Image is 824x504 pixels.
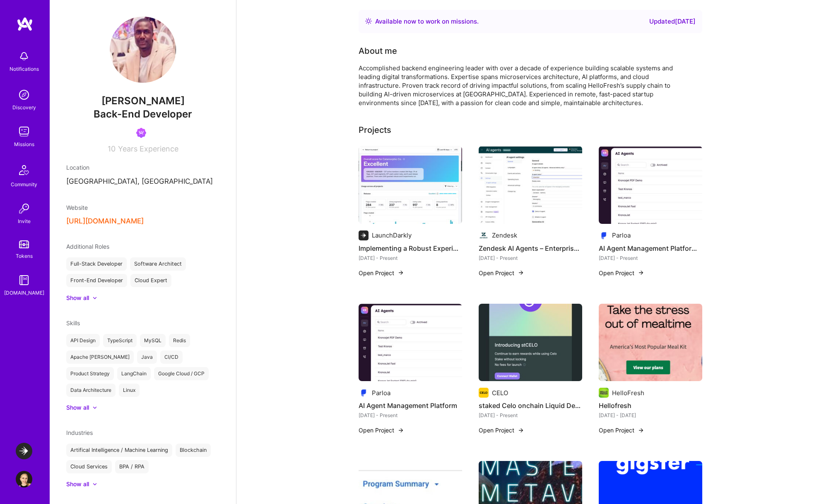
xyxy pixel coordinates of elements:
div: [DATE] - Present [359,254,462,262]
div: Community [11,180,37,189]
img: AI Agent Management Platform Development [599,146,702,224]
button: Open Project [479,426,524,434]
img: arrow-right [638,269,644,276]
div: [DATE] - Present [479,254,582,262]
img: arrow-right [518,269,524,276]
img: User Avatar [16,471,32,487]
div: Artifical Intelligence / Machine Learning [66,444,172,457]
h4: staked Celo onchain Liquid Derivative [479,400,582,411]
span: Additional Roles [66,243,109,250]
img: bell [16,48,32,65]
img: Been on Mission [136,128,146,138]
img: staked Celo onchain Liquid Derivative [479,304,582,382]
img: Implementing a Robust Experiment Health Check System [359,146,462,224]
span: [PERSON_NAME] [66,95,219,107]
h4: AI Agent Management Platform [359,400,462,411]
img: Hellofresh [599,304,702,382]
div: Linux [119,384,140,397]
div: Show all [66,403,89,412]
h4: Hellofresh [599,400,702,411]
button: Open Project [359,269,404,277]
div: Invite [18,217,31,226]
div: BPA / RPA [115,460,149,473]
img: Company logo [359,388,369,398]
button: Open Project [599,269,644,277]
div: Full-Stack Developer [66,257,127,271]
span: Industries [66,429,93,436]
span: Skills [66,319,80,326]
img: arrow-right [398,427,404,434]
img: Company logo [359,230,369,240]
img: arrow-right [638,427,644,434]
div: LangChain [117,367,151,380]
div: LaunchDarkly [372,231,412,240]
img: AI Agent Management Platform [359,304,462,382]
div: Product Strategy [66,367,114,380]
img: discovery [16,86,32,103]
div: Software Architect [130,257,186,271]
div: Location [66,163,219,172]
div: Front-End Developer [66,274,127,287]
img: arrow-right [398,269,404,276]
div: [DOMAIN_NAME] [4,288,44,297]
div: API Design [66,334,100,347]
div: Discovery [12,103,36,112]
img: tokens [19,240,29,248]
div: Cloud Services [66,460,112,473]
div: Blockchain [176,444,211,457]
div: About me [359,45,397,57]
img: arrow-right [518,427,524,434]
img: Company logo [479,388,489,398]
div: Google Cloud / GCP [154,367,209,380]
div: MySQL [140,334,166,347]
button: Open Project [599,426,644,434]
h4: Zendesk AI Agents – Enterprise-Grade LLM Support Assistant [479,243,582,254]
div: HelloFresh [612,389,644,397]
div: Projects [359,124,391,136]
div: Zendesk [492,231,517,240]
div: TypeScript [103,334,137,347]
img: Community [14,160,34,180]
img: User Avatar [110,17,176,83]
div: Cloud Expert [130,274,171,287]
div: Apache [PERSON_NAME] [66,350,134,364]
img: Zendesk AI Agents – Enterprise-Grade LLM Support Assistant [479,146,582,224]
img: Company logo [599,230,609,240]
div: [DATE] - Present [359,411,462,420]
h4: AI Agent Management Platform Development [599,243,702,254]
button: Open Project [359,426,404,434]
span: Back-End Developer [94,108,192,120]
img: guide book [16,272,32,288]
div: Show all [66,294,89,302]
div: Redis [169,334,190,347]
div: Parloa [612,231,631,240]
button: [URL][DOMAIN_NAME] [66,217,144,226]
div: [DATE] - [DATE] [599,411,702,420]
a: User Avatar [14,471,34,487]
span: 10 [108,144,116,153]
img: Company logo [479,230,489,240]
a: LaunchDarkly: Experimentation Delivery Team [14,443,34,459]
div: Notifications [10,65,39,73]
div: Java [137,350,157,364]
div: Updated [DATE] [649,17,696,26]
button: Open Project [479,269,524,277]
div: CI/CD [160,350,183,364]
div: CELO [492,389,508,397]
img: teamwork [16,123,32,140]
div: Show all [66,480,89,488]
div: Parloa [372,389,390,397]
div: [DATE] - Present [479,411,582,420]
div: Tokens [16,252,33,260]
span: Website [66,204,88,211]
img: logo [17,17,33,31]
img: Invite [16,200,32,217]
span: Years Experience [118,144,178,153]
img: LaunchDarkly: Experimentation Delivery Team [16,443,32,459]
div: Data Architecture [66,384,116,397]
h4: Implementing a Robust Experiment Health Check System [359,243,462,254]
img: Availability [365,18,372,24]
div: [DATE] - Present [599,254,702,262]
div: Missions [14,140,34,149]
p: [GEOGRAPHIC_DATA], [GEOGRAPHIC_DATA] [66,177,219,187]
